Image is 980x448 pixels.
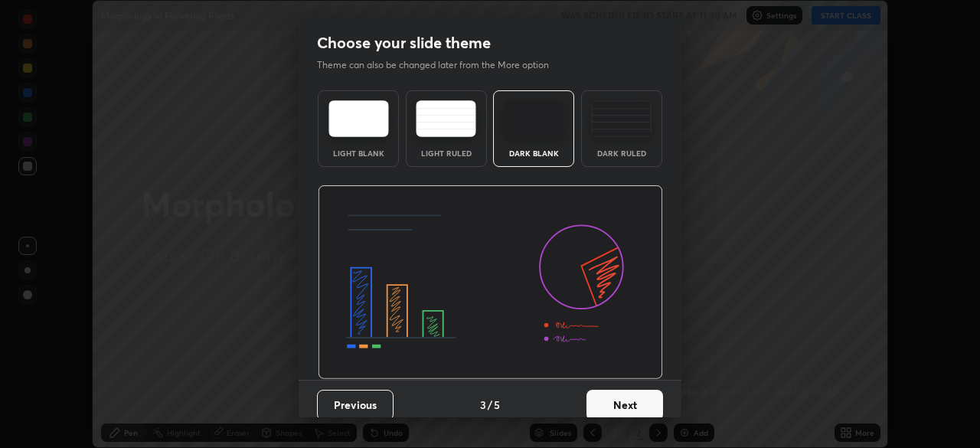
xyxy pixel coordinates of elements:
button: Previous [317,390,394,420]
h4: 5 [494,397,500,413]
div: Dark Ruled [591,149,652,157]
div: Dark Blank [503,149,564,157]
button: Next [586,390,663,420]
img: lightTheme.e5ed3b09.svg [328,100,389,137]
div: Light Ruled [416,149,477,157]
div: Light Blank [328,149,389,157]
img: lightRuledTheme.5fabf969.svg [416,100,476,137]
h4: 3 [480,397,486,413]
p: Theme can also be changed later from the More option [317,58,565,72]
img: darkThemeBanner.d06ce4a2.svg [318,185,663,380]
img: darkRuledTheme.de295e13.svg [591,100,652,137]
img: darkTheme.f0cc69e5.svg [504,100,564,137]
h4: / [488,397,492,413]
h2: Choose your slide theme [317,33,491,53]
